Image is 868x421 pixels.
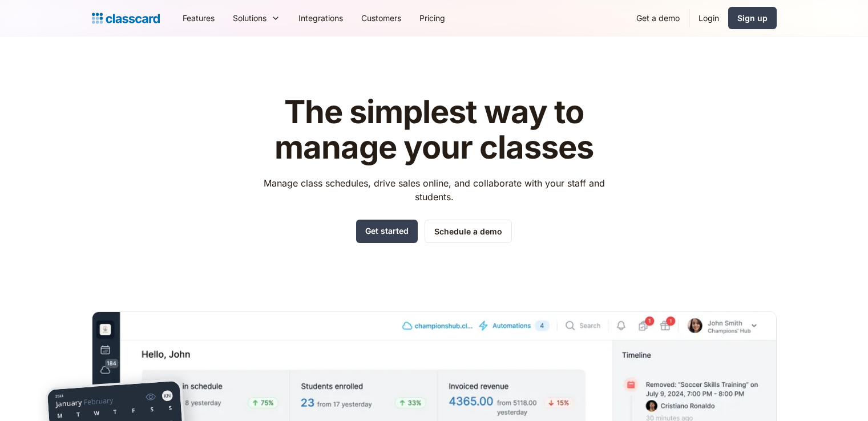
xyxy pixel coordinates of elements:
h1: The simplest way to manage your classes [253,95,615,165]
div: Solutions [233,12,267,24]
a: home [92,10,160,26]
div: Sign up [737,12,768,24]
a: Integrations [289,5,352,31]
a: Login [689,5,728,31]
a: Customers [352,5,410,31]
div: Solutions [224,5,289,31]
a: Sign up [728,7,777,29]
a: Get started [356,220,418,243]
a: Get a demo [627,5,689,31]
p: Manage class schedules, drive sales online, and collaborate with your staff and students. [253,176,615,204]
a: Pricing [410,5,454,31]
a: Features [173,5,224,31]
a: Schedule a demo [425,220,512,243]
